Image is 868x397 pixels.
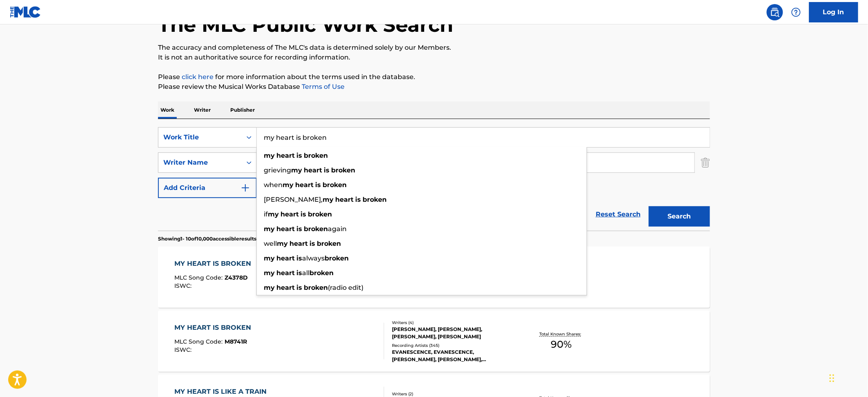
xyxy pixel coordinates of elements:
strong: heart [295,181,314,189]
div: Help [788,4,804,20]
strong: heart [280,210,299,218]
strong: is [324,166,329,174]
strong: broken [304,152,328,159]
strong: my [291,166,302,174]
strong: is [309,240,315,247]
p: Publisher [228,101,257,119]
strong: is [296,284,302,291]
strong: heart [276,225,295,233]
span: always [302,254,325,262]
strong: is [300,210,306,218]
a: MY HEART IS BROKENMLC Song Code:M8741RISWC:Writers (4)[PERSON_NAME], [PERSON_NAME], [PERSON_NAME]... [158,311,710,372]
strong: my [268,210,279,218]
span: when [264,181,283,189]
strong: broken [363,196,387,203]
p: Total Known Shares: [539,331,583,337]
img: help [791,7,801,17]
a: Public Search [767,4,783,20]
strong: broken [304,225,328,233]
img: Delete Criterion [701,152,710,173]
strong: broken [331,166,355,174]
strong: heart [304,166,322,174]
a: click here [182,73,214,81]
span: (radio edit) [328,284,363,291]
strong: broken [309,269,334,277]
strong: broken [323,181,347,189]
span: all [302,269,309,277]
span: grieving [264,166,291,174]
a: Terms of Use [300,83,345,90]
div: Writers ( 2 ) [392,391,515,397]
span: MLC Song Code : [175,274,225,281]
div: EVANESCENCE, EVANESCENCE, [PERSON_NAME], [PERSON_NAME], EVANESCENCE, EVANESCENCE, EVANESCENCE, EV... [392,348,515,363]
span: well [264,240,277,247]
strong: heart [276,284,295,291]
strong: is [315,181,321,189]
div: Writer Name [163,158,237,168]
div: Work Title [163,132,237,142]
a: Log In [809,2,858,22]
strong: my [277,240,288,247]
div: [PERSON_NAME], [PERSON_NAME], [PERSON_NAME], [PERSON_NAME] [392,326,515,340]
strong: heart [289,240,308,247]
strong: my [264,254,275,262]
img: 9d2ae6d4665cec9f34b9.svg [240,183,250,193]
strong: my [283,181,294,189]
strong: is [296,152,302,159]
p: Please for more information about the terms used in the database. [158,72,710,82]
div: Writers ( 4 ) [392,320,515,326]
strong: my [264,152,275,159]
iframe: Chat Widget [827,358,868,397]
strong: broken [325,254,349,262]
h1: The MLC Public Work Search [158,13,453,37]
p: Showing 1 - 10 of 10,000 accessible results (Total 15,864 ) [158,235,289,243]
span: ISWC : [175,282,194,289]
p: Work [158,101,177,119]
strong: my [264,269,275,277]
strong: my [323,196,334,203]
span: MLC Song Code : [175,338,225,345]
strong: heart [276,254,295,262]
strong: is [296,225,302,233]
strong: is [355,196,361,203]
strong: heart [276,269,295,277]
p: Please review the Musical Works Database [158,82,710,92]
div: Recording Artists ( 345 ) [392,342,515,348]
strong: my [264,284,275,291]
strong: broken [308,210,332,218]
a: Reset Search [592,205,645,223]
strong: broken [317,240,341,247]
strong: heart [335,196,354,203]
span: M8741R [225,338,247,345]
strong: is [296,254,302,262]
p: Writer [191,101,213,119]
strong: heart [276,152,295,159]
p: It is not an authoritative source for recording information. [158,53,710,62]
strong: my [264,225,275,233]
button: Search [649,206,710,227]
div: MY HEART IS BROKEN [175,323,256,333]
strong: broken [304,284,328,291]
img: search [770,7,780,17]
span: if [264,210,268,218]
span: [PERSON_NAME], [264,196,323,203]
form: Search Form [158,127,710,231]
p: The accuracy and completeness of The MLC's data is determined solely by our Members. [158,43,710,53]
span: 90 % [551,337,572,352]
span: again [328,225,347,233]
span: Z4378D [225,274,248,281]
div: MY HEART IS BROKEN [175,259,256,269]
button: Add Criteria [158,178,257,198]
img: MLC Logo [10,6,41,18]
strong: is [296,269,302,277]
div: MY HEART IS LIKE A TRAIN [175,387,271,397]
span: ISWC : [175,346,194,353]
div: Drag [830,366,835,390]
a: MY HEART IS BROKENMLC Song Code:Z4378DISWC:Writers (2)RAMBLIN' "DOC" [PERSON_NAME], [PERSON_NAME]... [158,247,710,308]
